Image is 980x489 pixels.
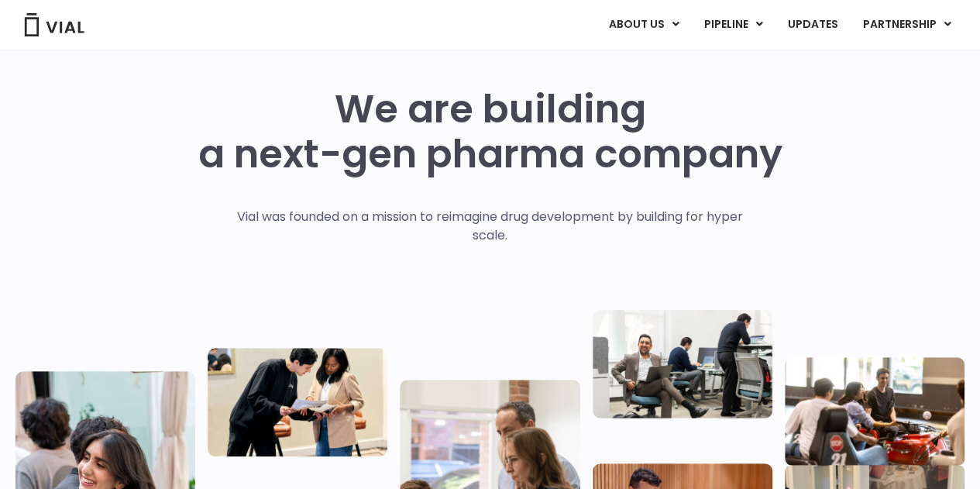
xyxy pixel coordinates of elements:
[597,12,691,38] a: ABOUT USMenu Toggle
[221,208,759,245] p: Vial was founded on a mission to reimagine drug development by building for hyper scale.
[198,87,782,177] h1: We are building a next-gen pharma company
[851,12,964,38] a: PARTNERSHIPMenu Toggle
[23,13,85,36] img: Vial Logo
[593,309,772,418] img: Three people working in an office
[785,357,965,466] img: Group of people playing whirlyball
[775,12,850,38] a: UPDATES
[692,12,775,38] a: PIPELINEMenu Toggle
[208,348,387,456] img: Two people looking at a paper talking.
